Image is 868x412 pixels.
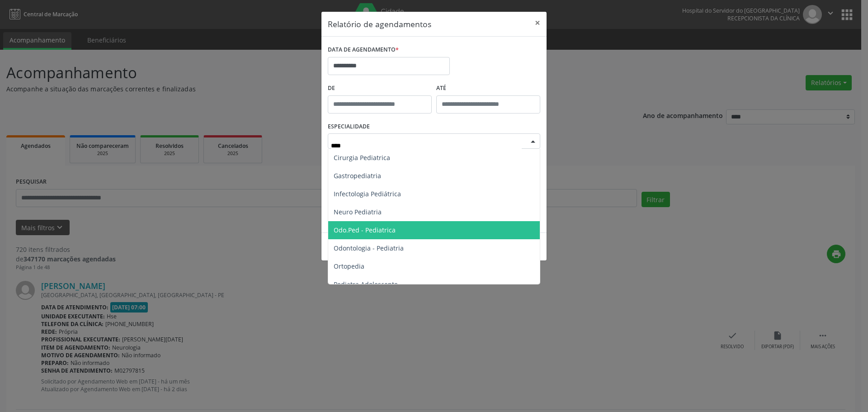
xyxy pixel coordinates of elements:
[334,262,364,270] span: Ortopedia
[328,43,399,57] label: DATA DE AGENDAMENTO
[334,280,398,289] span: Pediatra Adolescente
[334,244,404,252] span: Odontologia - Pediatria
[334,189,401,198] span: Infectologia Pediátrica
[328,120,370,134] label: ESPECIALIDADE
[334,208,382,216] span: Neuro Pediatria
[328,18,431,30] h5: Relatório de agendamentos
[334,171,381,180] span: Gastropediatria
[334,226,396,234] span: Odo.Ped - Pediatrica
[334,153,390,162] span: Cirurgia Pediatrica
[328,81,432,95] label: De
[436,81,540,95] label: ATÉ
[528,12,547,34] button: Close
